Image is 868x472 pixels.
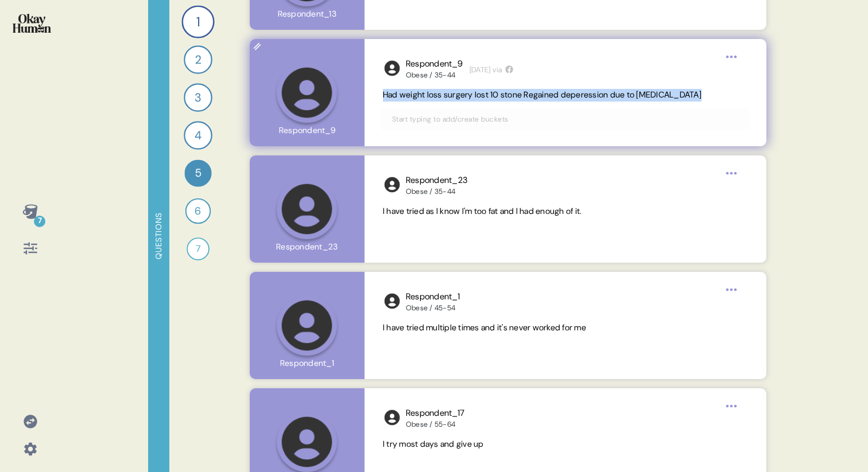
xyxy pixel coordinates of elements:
[184,45,212,74] div: 2
[13,14,51,33] img: okayhuman.3b1b6348.png
[406,57,463,71] div: Respondent_9
[383,408,401,427] img: l1ibTKarBSWXLOhlfT5LxFP+OttMJpPJZDKZTCbz9PgHEggSPYjZSwEAAAAASUVORK5CYII=
[406,420,464,429] div: Obese / 55-64
[383,322,586,333] span: I have tried multiple times and it's never worked for me
[181,5,214,38] div: 1
[383,439,484,449] span: I try most days and give up
[187,237,210,260] div: 7
[470,64,491,76] time: [DATE]
[383,206,582,216] span: I have tried as I know I'm too fat and I had enough of it.
[406,174,467,187] div: Respondent_23
[34,216,45,227] div: 7
[406,71,463,80] div: Obese / 35-44
[406,303,460,313] div: Obese / 45-54
[383,175,401,194] img: l1ibTKarBSWXLOhlfT5LxFP+OttMJpPJZDKZTCbz9PgHEggSPYjZSwEAAAAASUVORK5CYII=
[383,292,401,310] img: l1ibTKarBSWXLOhlfT5LxFP+OttMJpPJZDKZTCbz9PgHEggSPYjZSwEAAAAASUVORK5CYII=
[184,121,212,150] div: 4
[385,113,746,126] input: Start typing to add/create buckets
[185,198,211,224] div: 6
[184,83,212,112] div: 3
[383,59,401,77] img: l1ibTKarBSWXLOhlfT5LxFP+OttMJpPJZDKZTCbz9PgHEggSPYjZSwEAAAAASUVORK5CYII=
[493,64,502,76] span: via
[406,290,460,303] div: Respondent_1
[406,407,464,420] div: Respondent_17
[383,89,702,100] span: Had weight loss surgery lost 10 stone Regained deperession due to [MEDICAL_DATA]
[184,159,211,186] div: 5
[406,187,467,196] div: Obese / 35-44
